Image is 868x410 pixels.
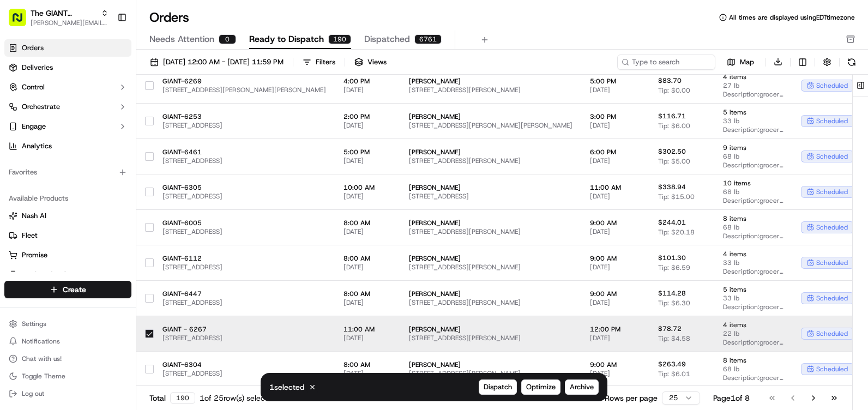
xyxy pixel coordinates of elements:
[409,334,572,342] span: [STREET_ADDRESS][PERSON_NAME]
[22,270,74,280] span: Product Catalog
[343,156,391,165] span: [DATE]
[37,104,179,115] div: Start new chat
[723,117,783,125] span: 33 lb
[4,227,131,244] button: Fleet
[4,246,131,264] button: Promise
[22,337,60,346] span: Notifications
[409,148,572,156] span: [PERSON_NAME]
[343,192,391,201] span: [DATE]
[343,183,391,192] span: 10:00 AM
[723,188,783,196] span: 68 lb
[590,334,641,342] span: [DATE]
[658,370,690,378] span: Tip: $6.01
[605,393,658,403] p: Rows per page
[658,147,686,156] span: $302.50
[88,154,179,173] a: 💻API Documentation
[723,285,783,294] span: 5 items
[31,8,97,19] button: The GIANT Company
[343,77,391,86] span: 4:00 PM
[723,329,783,338] span: 22 lb
[11,159,20,168] div: 📗
[658,76,682,85] span: $83.70
[409,290,572,298] span: [PERSON_NAME]
[590,298,641,307] span: [DATE]
[590,192,641,201] span: [DATE]
[658,228,695,237] span: Tip: $20.18
[723,179,783,188] span: 10 items
[162,192,326,201] span: [STREET_ADDRESS]
[658,192,695,201] span: Tip: $15.00
[4,316,131,331] button: Settings
[4,79,131,96] button: Control
[658,122,690,130] span: Tip: $6.00
[298,55,340,70] button: Filters
[162,360,326,369] span: GIANT-6304
[590,360,641,369] span: 9:00 AM
[723,338,783,347] span: Description: grocery bags
[11,44,198,61] p: Welcome 👋
[11,11,33,33] img: Nash
[723,196,783,205] span: Description: grocery bags
[9,211,127,221] a: Nash AI
[22,63,53,73] span: Deliveries
[658,324,682,333] span: $78.72
[9,270,127,280] a: Product Catalog
[723,223,783,232] span: 68 lb
[720,56,761,69] button: Map
[658,360,686,369] span: $263.49
[723,90,783,99] span: Description: grocery bags
[590,227,641,236] span: [DATE]
[200,393,278,403] div: 1 of 25 row(s) selected.
[409,77,572,86] span: [PERSON_NAME]
[409,219,572,227] span: [PERSON_NAME]
[590,183,641,192] span: 11:00 AM
[723,108,783,117] span: 5 items
[28,70,196,82] input: Got a question? Start typing here...
[409,298,572,307] span: [STREET_ADDRESS][PERSON_NAME]
[723,356,783,365] span: 8 items
[185,107,198,120] button: Start new chat
[343,112,391,121] span: 2:00 PM
[162,298,326,307] span: [STREET_ADDRESS]
[364,33,410,46] span: Dispatched
[4,281,131,298] button: Create
[343,148,391,156] span: 5:00 PM
[4,351,131,366] button: Chat with us!
[723,161,783,170] span: Description: grocery bags
[479,379,517,395] button: Dispatch
[658,218,686,227] span: $244.01
[22,211,46,221] span: Nash AI
[723,294,783,303] span: 33 lb
[343,219,391,227] span: 8:00 AM
[658,254,686,262] span: $101.30
[4,137,131,155] a: Analytics
[4,190,131,207] div: Available Products
[343,369,391,378] span: [DATE]
[723,365,783,373] span: 68 lb
[149,33,214,46] span: Needs Attention
[484,382,512,392] span: Dispatch
[590,325,641,334] span: 12:00 PM
[590,369,641,378] span: [DATE]
[162,148,326,156] span: GIANT-6461
[37,115,138,124] div: We're available if you need us!
[590,156,641,165] span: [DATE]
[590,121,641,130] span: [DATE]
[9,250,127,260] a: Promise
[658,334,690,343] span: Tip: $4.58
[723,81,783,90] span: 27 lb
[22,389,44,398] span: Log out
[723,373,783,382] span: Description: grocery bags
[816,152,848,161] span: scheduled
[590,219,641,227] span: 9:00 AM
[816,188,848,196] span: scheduled
[349,55,391,70] button: Views
[328,34,351,44] div: 190
[658,299,690,307] span: Tip: $6.30
[63,284,86,295] span: Create
[4,164,131,181] div: Favorites
[409,121,572,130] span: [STREET_ADDRESS][PERSON_NAME][PERSON_NAME]
[409,325,572,334] span: [PERSON_NAME]
[367,57,387,67] span: Views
